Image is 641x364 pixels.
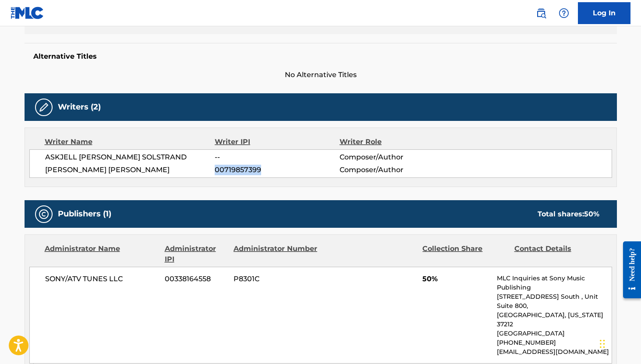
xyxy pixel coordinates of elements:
p: [PHONE_NUMBER] [497,338,611,347]
span: 50 % [584,210,599,218]
iframe: Resource Center [616,234,641,305]
img: Writers [39,102,49,113]
span: SONY/ATV TUNES LLC [45,274,159,284]
span: Composer/Author [340,165,453,175]
img: search [536,8,546,18]
h5: Alternative Titles [33,52,608,61]
span: [PERSON_NAME] [PERSON_NAME] [45,165,215,175]
div: Administrator Number [234,244,319,265]
span: -- [215,152,339,163]
span: ASKJELL [PERSON_NAME] SOLSTRAND [45,152,215,163]
div: Contact Details [514,244,599,265]
iframe: Chat Widget [597,322,641,364]
span: 50% [422,274,490,284]
span: 00338164558 [165,274,227,284]
span: Composer/Author [340,152,453,163]
div: Drag [600,331,605,357]
h5: Publishers (1) [58,209,111,219]
div: Writer Role [340,137,453,147]
h5: Writers (2) [58,102,101,112]
div: Collection Share [422,244,507,265]
div: Writer IPI [215,137,340,147]
div: Help [555,4,573,22]
div: Administrator Name [45,244,158,265]
img: MLC Logo [11,7,44,19]
div: Administrator IPI [165,244,227,265]
p: MLC Inquiries at Sony Music Publishing [497,274,611,292]
span: No Alternative Titles [25,70,617,80]
img: Publishers [39,209,49,219]
p: [STREET_ADDRESS] South , Unit Suite 800, [497,292,611,311]
a: Public Search [532,4,550,22]
div: Writer Name [45,137,215,147]
p: [EMAIL_ADDRESS][DOMAIN_NAME] [497,347,611,357]
img: help [559,8,569,18]
div: Total shares: [538,209,599,219]
span: P8301C [234,274,319,284]
span: 00719857399 [215,165,339,175]
a: Log In [578,2,630,24]
p: [GEOGRAPHIC_DATA] [497,329,611,338]
p: [GEOGRAPHIC_DATA], [US_STATE] 37212 [497,311,611,329]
